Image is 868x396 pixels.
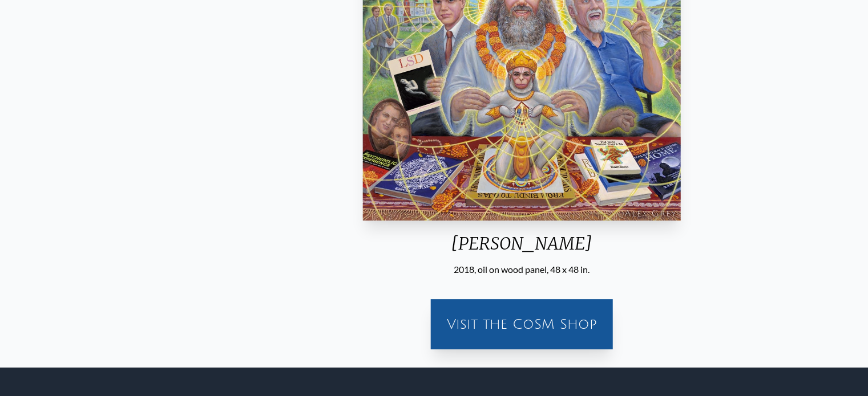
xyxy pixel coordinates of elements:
[358,233,685,263] div: [PERSON_NAME]
[438,306,606,342] a: Visit the CoSM Shop
[358,263,685,276] div: 2018, oil on wood panel, 48 x 48 in.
